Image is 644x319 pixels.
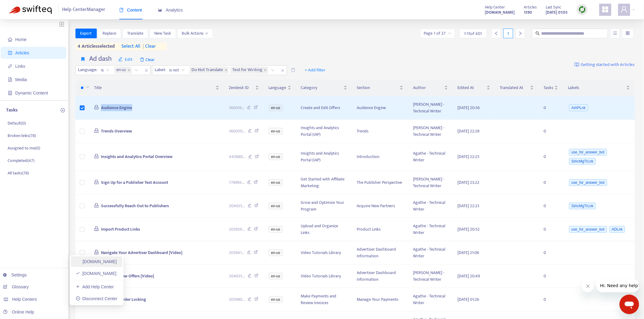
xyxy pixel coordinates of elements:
[9,5,52,14] img: Swifteq
[458,128,480,135] span: [DATE] 22:29
[296,288,352,311] td: Make Payments and Review Invoices
[269,273,283,280] span: en-us
[94,105,99,110] span: lock
[127,30,143,37] span: Translate
[229,105,244,111] span: 360016 ...
[8,51,12,55] span: account-book
[114,67,132,74] span: en-us
[569,105,588,111] span: AIAPLnk
[269,105,283,111] span: en-us
[569,203,596,209] span: StAcMgTrLnk
[101,66,110,75] span: is
[86,85,89,89] span: down
[563,80,635,96] th: Labels
[12,297,37,302] span: Help Centers
[458,249,479,256] span: [DATE] 21:06
[569,149,607,156] span: use_for_answer_bot
[536,31,540,36] span: search
[458,226,480,233] span: [DATE] 20:52
[170,66,185,75] span: is not
[539,218,563,241] td: 0
[177,29,213,38] button: Bulk Actionsdown
[8,157,34,164] p: Completed ( 47 )
[229,179,244,186] span: 778993 ...
[15,64,25,69] span: Links
[89,55,112,63] h4: Ad dash
[611,29,620,38] button: unordered-list
[408,288,453,311] td: Agathe - Technical Writer
[582,280,594,292] iframe: Close message
[101,179,168,186] span: Sign Up for a Publisher Test Account
[94,250,99,255] span: lock
[269,179,283,186] span: en-us
[296,171,352,194] td: Get Started with Affiliate Marketing
[158,8,183,12] span: Analytics
[75,43,115,50] span: 4 articles selected
[408,80,453,96] th: Author
[539,120,563,143] td: 0
[575,55,635,75] a: Getting started with Articles
[296,120,352,143] td: Insights and Analytics Portal (IAP)
[76,271,117,276] a: [DOMAIN_NAME]
[101,296,146,303] span: Enhanced Order Locking
[494,31,499,36] span: left
[62,4,106,15] span: Help Center Manager
[352,218,408,241] td: Product Links
[464,30,482,37] span: 1 - 15 of 401
[230,67,268,74] span: Test for Writing
[568,84,625,91] span: Labels
[224,80,264,96] th: Zendesk ID
[352,265,408,288] td: Advertiser Dashboard Information
[458,104,480,111] span: [DATE] 20:36
[76,259,117,264] a: [DOMAIN_NAME]
[569,179,607,186] span: use_for_answer_bot
[233,67,263,74] span: Test for Writing
[291,68,296,72] span: delete
[15,77,27,82] span: Media
[503,29,513,38] div: 1
[94,203,99,208] span: lock
[408,171,453,194] td: [PERSON_NAME] - Technical Writer
[413,84,443,91] span: Author
[98,29,121,38] button: Replace
[264,69,267,72] span: close
[101,202,169,209] span: Successfully Reach Out to Publishers
[8,77,12,82] span: file-image
[408,218,453,241] td: Agathe - Technical Writer
[89,80,224,96] th: Title
[229,296,245,303] span: 305990 ...
[408,120,453,143] td: [PERSON_NAME] - Technical Writer
[141,43,156,50] span: clear
[4,4,44,9] span: Hi. Need any help?
[408,143,453,171] td: Agathe - Technical Writer
[613,31,617,35] span: unordered-list
[458,153,480,160] span: [DATE] 22:25
[296,194,352,218] td: Grow and Optimize Your Program
[458,84,485,91] span: Edited At
[269,226,283,233] span: en-us
[539,241,563,265] td: 0
[357,84,399,91] span: Section
[569,158,596,165] span: StAcMgTrLnk
[154,30,171,37] span: New Task
[569,226,607,233] span: use_for_answer_bot
[117,67,126,74] span: en-us
[279,67,287,74] span: close
[8,132,36,139] p: Broken links ( 78 )
[229,84,254,91] span: Zendesk ID
[269,296,283,303] span: en-us
[101,226,140,233] span: Import Product Links
[458,296,479,303] span: [DATE] 01:26
[500,84,529,91] span: Translated At
[264,80,296,96] th: Language
[94,128,99,133] span: lock
[621,6,628,13] span: user
[269,203,283,209] span: en-us
[94,154,99,159] span: lock
[229,273,245,280] span: 204635 ...
[15,37,26,42] span: Home
[101,128,132,135] span: Trends Overview
[539,265,563,288] td: 0
[301,84,342,91] span: Category
[137,55,158,64] span: Clear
